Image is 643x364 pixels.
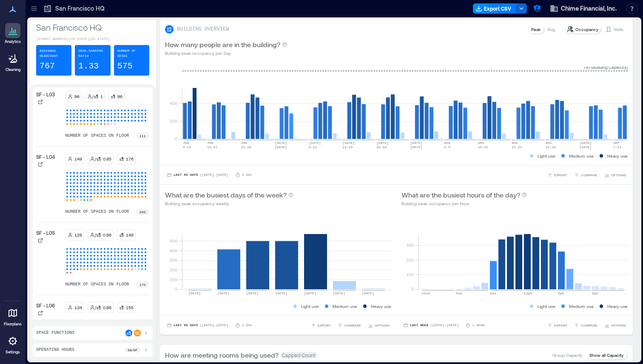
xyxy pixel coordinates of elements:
text: 17-23 [512,145,522,149]
text: [DATE] [342,141,355,145]
p: / [95,304,96,311]
button: COMPARE [572,321,599,330]
span: Chime Financial, Inc. [561,4,617,13]
p: Heavy use [371,303,391,310]
p: 1.33 [78,60,99,72]
p: Assigned Headcount [40,48,68,59]
p: How are meeting rooms being used? [165,350,279,360]
text: [DATE] [579,141,592,145]
p: / [95,155,96,162]
tspan: 300 [406,243,414,248]
p: Desk-sharing ratio [78,48,107,59]
button: OPTIONS [366,321,391,330]
text: [DATE] [309,141,321,145]
text: AUG [478,141,484,145]
button: Export CSV [473,3,516,14]
p: SF - L06 [36,302,55,309]
text: 8pm [592,291,598,295]
tspan: 100 [406,272,414,277]
text: [DATE] [333,291,345,295]
p: San Francisco HQ [55,4,105,13]
p: BUILDING OVERVIEW [177,26,229,33]
p: number of spaces on floor [65,209,129,215]
text: [DATE] [304,291,316,295]
p: 155 [126,304,134,311]
text: 7-13 [613,145,621,149]
span: COMPARE [581,172,597,178]
p: / [95,231,96,238]
text: AUG [444,141,450,145]
p: Light use [301,303,319,310]
p: Space Functions [36,330,74,336]
tspan: 200 [406,257,414,262]
a: Floorplans [1,303,24,329]
text: [DATE] [275,141,287,145]
text: 20-26 [376,145,387,149]
tspan: 400 [170,248,177,253]
p: Building peak occupancy per Hour [401,200,527,207]
p: 96 [74,93,80,100]
p: Avg [547,26,555,33]
tspan: 0 [175,136,177,141]
p: Settings [6,350,20,355]
text: 4am [456,291,462,295]
p: Number of Desks [117,48,146,59]
p: 1 Hour [472,323,484,328]
span: EXPORT [318,323,331,328]
p: Visits [614,26,623,33]
p: 575 [117,60,133,72]
a: Settings [3,331,23,357]
button: Chime Financial, Inc. [547,2,619,15]
p: 0.85 [103,155,111,162]
text: AUG [512,141,518,145]
button: EXPORT [546,321,569,330]
text: [DATE] [246,291,259,295]
p: Medium use [569,152,594,159]
span: OPTIONS [611,172,626,178]
text: 12am [422,291,430,295]
tspan: 200 [170,119,177,124]
tspan: 0 [411,286,414,291]
p: 128 [74,231,82,238]
button: EXPORT [546,171,569,179]
p: 96 [117,93,122,100]
text: [DATE] [410,145,423,149]
p: 1 [100,93,103,100]
text: 24-30 [546,145,556,149]
p: Operating Hours [36,347,74,353]
tspan: 400 [170,101,177,106]
p: [STREET_ADDRESS][US_STATE][US_STATE] [36,37,149,42]
text: [DATE] [275,291,287,295]
p: Floorplans [4,322,22,327]
span: EXPORT [554,323,567,328]
p: Show all Capacity [589,352,623,358]
text: 8am [490,291,496,295]
p: SF - L04 [36,153,55,160]
a: Cleaning [2,48,23,75]
text: 6-12 [309,145,317,149]
text: [DATE] [362,291,374,295]
button: Last 90 Days |[DATE]-[DATE] [165,171,230,179]
text: [DATE] [188,291,201,295]
p: 0.86 [103,304,111,311]
tspan: 300 [170,257,177,262]
p: Light use [538,152,555,159]
p: Group Capacity [552,352,583,358]
button: EXPORT [309,321,333,330]
button: Last 90 Days |[DATE]-[DATE] [165,321,230,330]
text: 13-19 [342,145,353,149]
text: 12pm [524,291,532,295]
p: SF - L05 [36,229,55,236]
p: What are the busiest hours of the day? [401,190,520,200]
p: Building peak occupancy weekly [165,200,293,207]
p: 1 Day [242,172,252,178]
span: COMPARE [344,323,361,328]
tspan: 0 [175,286,177,291]
p: 1 Day [242,323,252,328]
text: JUN [241,141,248,145]
text: [DATE] [410,141,423,145]
p: 200 [139,209,146,214]
p: 767 [40,60,55,72]
p: Light use [538,303,555,310]
button: COMPARE [572,171,599,179]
